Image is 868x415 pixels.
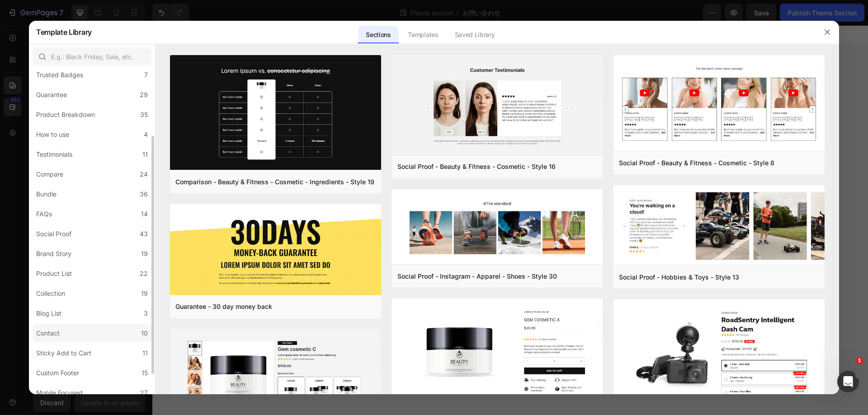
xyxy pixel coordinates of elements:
[36,248,71,259] div: Brand Story
[144,70,148,80] div: 7
[397,161,556,172] div: Social Proof - Beauty & Fitness - Cosmetic - Style 16
[140,189,148,200] div: 36
[401,26,445,44] div: Templates
[144,129,148,140] div: 4
[33,48,151,66] input: E.g.: Black Friday, Sale, etc.
[856,357,863,364] span: 1
[619,272,739,283] div: Social Proof - Hobbies & Toys - Style 13
[36,268,72,279] div: Product List
[140,387,148,398] div: 27
[613,185,825,267] img: sp13.png
[175,177,374,187] div: Comparison - Beauty & Fitness - Cosmetic - Ingredients - Style 19
[141,328,148,339] div: 10
[36,209,52,219] div: FAQs
[448,26,502,44] div: Saved Library
[175,301,272,312] div: Guarantee - 30 day money back
[142,348,148,359] div: 11
[36,149,72,160] div: Testimonials
[36,109,95,120] div: Product Breakdown
[141,248,148,259] div: 19
[140,268,148,279] div: 22
[36,129,69,140] div: How to use
[36,368,79,378] div: Custom Footer
[619,158,774,168] div: Social Proof - Beauty & Fitness - Cosmetic - Style 8
[144,308,148,319] div: 3
[142,149,148,160] div: 11
[837,371,859,392] iframe: Intercom live chat
[392,55,603,157] img: sp16.png
[36,189,57,200] div: Bundle
[170,204,381,297] img: g30.png
[392,189,603,266] img: sp30.png
[140,228,148,239] div: 43
[36,348,91,359] div: Sticky Add to Cart
[42,40,674,69] h2: Rich Text Editor. Editing area: main
[36,228,71,239] div: Social Proof
[36,387,83,398] div: Mobile Focused
[36,70,83,80] div: Trusted Badges
[141,288,148,299] div: 19
[36,308,61,319] div: Blog List
[43,41,673,68] p: お問い合わせ
[36,20,92,44] h2: Template Library
[140,169,148,180] div: 24
[36,89,67,100] div: Guarantee
[170,55,381,172] img: c19.png
[36,328,60,339] div: Contact
[397,271,557,282] div: Social Proof - Instagram - Apparel - Shoes - Style 30
[142,368,148,378] div: 15
[36,169,63,180] div: Compare
[613,55,825,153] img: sp8.png
[36,288,65,299] div: Collection
[340,93,387,100] div: Drop element here
[359,26,398,44] div: Sections
[140,109,148,120] div: 35
[140,89,148,100] div: 29
[141,209,148,219] div: 14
